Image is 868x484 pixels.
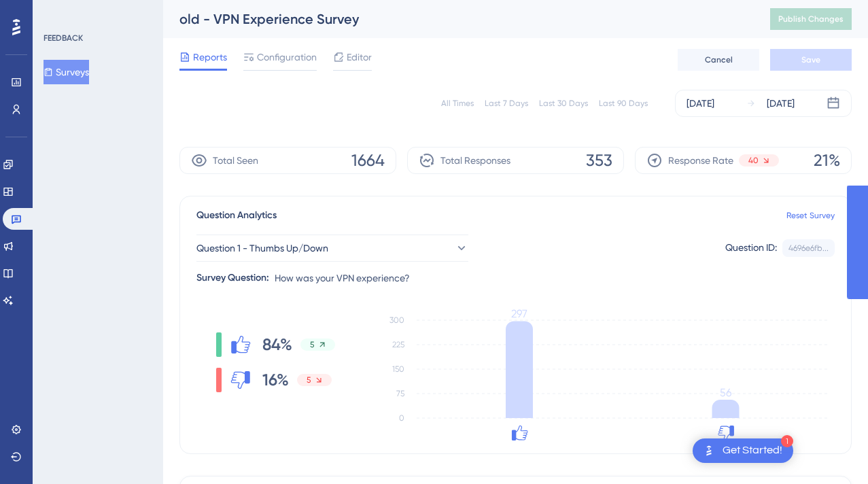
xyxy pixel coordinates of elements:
[725,239,777,257] div: Question ID:
[539,98,588,109] div: Last 30 Days
[811,430,852,471] iframe: UserGuiding AI Assistant Launcher
[257,49,317,65] span: Configuration
[723,443,782,458] div: Get Started!
[767,95,795,111] div: [DATE]
[196,270,269,286] div: Survey Question:
[392,340,404,349] tspan: 225
[748,155,759,166] span: 40
[275,270,410,286] span: How was your VPN experience?
[389,315,404,325] tspan: 300
[310,339,315,350] span: 5
[193,49,227,65] span: Reports
[179,10,736,29] div: old - VPN Experience Survey
[44,33,83,44] div: FEEDBACK
[778,14,844,24] span: Publish Changes
[347,49,372,65] span: Editor
[262,334,292,356] span: 84%
[196,235,468,262] button: Question 1 - Thumbs Up/Down
[196,207,277,224] span: Question Analytics
[705,54,733,65] span: Cancel
[441,98,474,109] div: All Times
[781,435,793,447] div: 1
[701,443,717,459] img: launcher-image-alternative-text
[396,389,404,398] tspan: 75
[213,152,258,169] span: Total Seen
[687,95,714,111] div: [DATE]
[814,150,840,171] span: 21%
[262,369,289,391] span: 16%
[196,240,328,256] span: Question 1 - Thumbs Up/Down
[693,438,793,463] div: Open Get Started! checklist, remaining modules: 1
[351,150,385,171] span: 1664
[788,243,829,254] div: 4696e6fb...
[485,98,528,109] div: Last 7 Days
[770,49,852,71] button: Save
[720,386,731,399] tspan: 56
[801,54,820,65] span: Save
[668,152,733,169] span: Response Rate
[511,307,527,320] tspan: 297
[399,413,404,423] tspan: 0
[678,49,759,71] button: Cancel
[599,98,648,109] div: Last 90 Days
[307,375,311,385] span: 5
[440,152,510,169] span: Total Responses
[770,8,852,30] button: Publish Changes
[44,60,89,84] button: Surveys
[586,150,612,171] span: 353
[392,364,404,374] tspan: 150
[786,210,835,221] a: Reset Survey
